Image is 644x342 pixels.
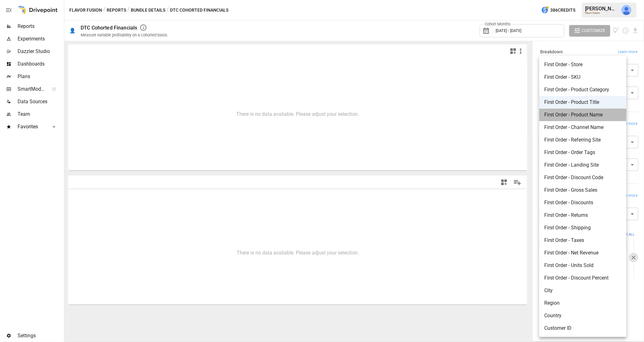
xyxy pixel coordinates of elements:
li: First Order - Landing Site [539,159,626,171]
li: First Order - Returns [539,209,626,222]
li: First Order - Shipping [539,222,626,234]
li: City [539,284,626,297]
li: First Order - Store [539,58,626,71]
li: Country [539,309,626,322]
li: First Order - Discounts [539,196,626,209]
li: First Order - Net Revenue [539,247,626,259]
li: First Order - Units Sold [539,259,626,272]
li: First Order - Gross Sales [539,184,626,196]
li: First Order - Channel Name [539,121,626,134]
li: First Order - Product Category [539,83,626,96]
li: Region [539,297,626,309]
li: First Order - Order Tags [539,146,626,159]
li: First Order - Taxes [539,234,626,247]
li: Customer ID [539,322,626,334]
li: First Order - Discount Code [539,171,626,184]
li: First Order - Discount Percent [539,272,626,284]
li: First Order - SKU [539,71,626,83]
li: First Order - Referring Site [539,134,626,146]
li: First Order - Product Title [539,96,626,109]
li: First Order - Product Name [539,109,626,121]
